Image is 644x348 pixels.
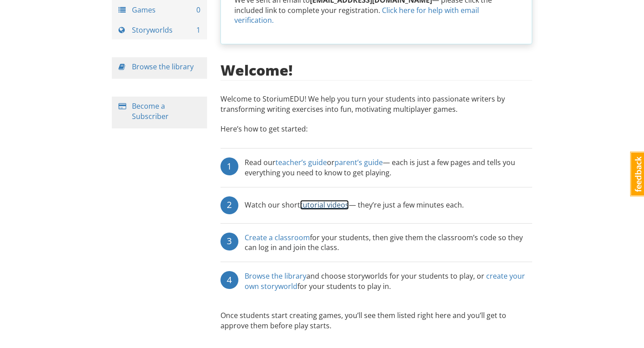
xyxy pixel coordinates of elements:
[220,157,238,175] div: 1
[196,25,200,35] span: 1
[112,0,207,20] a: Games 0
[220,310,533,331] p: Once students start creating games, you’ll see them listed right here and you’ll get to approve t...
[245,157,533,178] div: Read our or — each is just a few pages and tells you everything you need to know to get playing.
[245,233,533,253] div: for your students, then give them the classroom’s code so they can log in and join the class.
[245,271,306,281] a: Browse the library
[112,21,207,40] a: Storyworlds 1
[245,271,525,291] a: create your own storyworld
[132,62,194,72] a: Browse the library
[132,101,169,121] a: Become a Subscriber
[245,271,533,292] div: and choose storyworlds for your students to play, or for your students to play in.
[220,233,238,250] div: 3
[196,5,200,15] span: 0
[220,271,238,289] div: 4
[220,94,533,119] p: Welcome to StoriumEDU! We help you turn your students into passionate writers by transforming wri...
[245,196,464,214] div: Watch our short — they’re just a few minutes each.
[220,62,292,78] h2: Welcome!
[220,196,238,214] div: 2
[275,157,327,167] a: teacher’s guide
[245,233,310,242] a: Create a classroom
[220,124,533,143] p: Here’s how to get started:
[335,157,383,167] a: parent’s guide
[300,200,349,210] a: tutorial videos
[234,5,479,25] a: Click here for help with email verification.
